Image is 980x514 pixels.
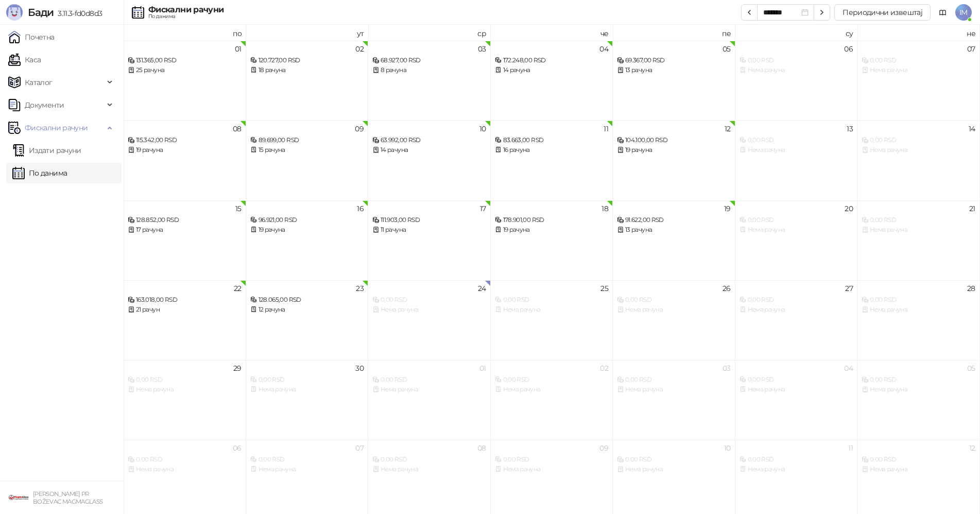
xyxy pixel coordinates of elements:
div: 11 [848,444,853,452]
div: Нема рачуна [862,65,975,75]
img: Logo [6,4,23,21]
td: 2025-09-06 [735,41,858,121]
div: 19 [724,205,731,212]
div: 0,00 RSD [862,295,975,305]
div: 0,00 RSD [128,375,242,385]
div: 89.699,00 RSD [250,135,364,145]
div: Нема рачуна [740,225,853,235]
div: 68.927,00 RSD [372,56,486,65]
div: 21 [969,205,975,212]
button: Периодични извештај [834,4,931,21]
div: 23 [356,285,364,292]
div: 07 [967,45,975,53]
td: 2025-09-10 [368,121,491,200]
a: Издати рачуни [12,140,81,161]
div: 163.018,00 RSD [128,295,242,305]
td: 2025-09-19 [613,200,735,280]
td: 2025-09-08 [124,121,246,200]
td: 2025-09-09 [246,121,369,200]
div: 128.065,00 RSD [250,295,364,305]
div: 03 [723,365,731,372]
div: 12 [969,444,975,452]
div: Нема рачуна [372,385,486,395]
td: 2025-09-22 [124,280,246,360]
div: 01 [235,45,242,53]
div: Нема рачуна [495,305,609,315]
td: 2025-09-21 [857,200,980,280]
div: Нема рачуна [250,465,364,474]
div: 0,00 RSD [862,455,975,465]
div: 0,00 RSD [862,56,975,65]
td: 2025-09-27 [735,280,858,360]
div: 30 [355,365,364,372]
div: 19 рачуна [617,145,731,155]
div: 04 [599,45,608,53]
td: 2025-10-01 [368,360,491,440]
span: Каталог [25,72,53,93]
div: 0,00 RSD [740,56,853,65]
div: 17 рачуна [128,225,242,235]
th: ут [246,25,369,41]
div: 02 [355,45,364,53]
div: Нема рачуна [862,465,975,474]
div: 96.921,00 RSD [250,215,364,225]
div: 0,00 RSD [740,135,853,145]
a: По данима [12,163,67,183]
th: по [124,25,246,41]
div: 63.992,00 RSD [372,135,486,145]
div: 111.903,00 RSD [372,215,486,225]
td: 2025-09-05 [613,41,735,121]
th: пе [613,25,735,41]
div: 0,00 RSD [495,375,609,385]
div: 178.901,00 RSD [495,215,609,225]
div: Нема рачуна [740,385,853,395]
td: 2025-09-07 [857,41,980,121]
div: 0,00 RSD [372,295,486,305]
div: Нема рачуна [495,385,609,395]
div: 14 [969,125,975,132]
td: 2025-10-04 [735,360,858,440]
div: 24 [478,285,486,292]
div: Нема рачуна [862,385,975,395]
div: 115.342,00 RSD [128,135,242,145]
div: 0,00 RSD [372,455,486,465]
div: 05 [967,365,975,372]
td: 2025-09-20 [735,200,858,280]
div: Нема рачуна [740,465,853,474]
div: 0,00 RSD [617,295,731,305]
td: 2025-09-30 [246,360,369,440]
td: 2025-09-02 [246,41,369,121]
div: 06 [844,45,853,53]
div: 83.663,00 RSD [495,135,609,145]
div: 08 [477,444,486,452]
div: 21 рачун [128,305,242,315]
td: 2025-09-16 [246,200,369,280]
div: 131.365,00 RSD [128,56,242,65]
th: су [735,25,858,41]
div: Нема рачуна [372,305,486,315]
div: 104.100,00 RSD [617,135,731,145]
div: 0,00 RSD [862,375,975,385]
div: 26 [723,285,731,292]
div: 13 [847,125,853,132]
td: 2025-09-25 [491,280,613,360]
div: Нема рачуна [250,385,364,395]
div: Нема рачуна [740,305,853,315]
td: 2025-09-15 [124,200,246,280]
a: Каса [8,49,41,70]
div: 08 [233,125,242,132]
div: 10 [724,444,731,452]
div: 14 рачуна [495,65,609,75]
div: 0,00 RSD [862,135,975,145]
span: Фискални рачуни [25,117,88,138]
div: 29 [233,365,242,372]
div: Нема рачуна [495,465,609,474]
div: 03 [478,45,486,53]
div: 22 [234,285,242,292]
div: 128.852,00 RSD [128,215,242,225]
div: 01 [479,365,486,372]
div: 10 [479,125,486,132]
div: 14 рачуна [372,145,486,155]
td: 2025-09-14 [857,121,980,200]
div: 16 рачуна [495,145,609,155]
